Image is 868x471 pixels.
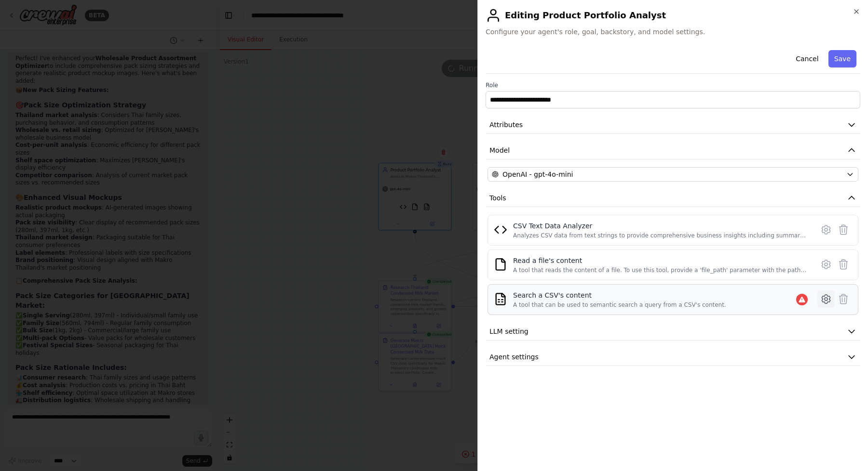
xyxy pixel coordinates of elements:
[513,266,808,274] div: A tool that reads the content of a file. To use this tool, provide a 'file_path' parameter with t...
[513,221,808,231] div: CSV Text Data Analyzer
[494,258,507,271] img: FileReadTool
[494,223,507,236] img: CSV Text Data Analyzer
[817,256,835,273] button: Configure tool
[513,290,726,300] div: Search a CSV's content
[488,167,858,182] button: OpenAI - gpt-4o-mini
[835,221,852,238] button: Delete tool
[790,50,824,67] button: Cancel
[828,50,856,67] button: Save
[513,301,726,309] div: A tool that can be used to semantic search a query from a CSV's content.
[502,170,573,179] span: OpenAI - gpt-4o-mini
[835,290,852,308] button: Delete tool
[835,256,852,273] button: Delete tool
[486,81,860,89] label: Role
[486,116,860,134] button: Attributes
[489,145,510,155] span: Model
[486,348,860,366] button: Agent settings
[513,256,808,265] div: Read a file's content
[486,27,860,37] span: Configure your agent's role, goal, backstory, and model settings.
[489,120,523,130] span: Attributes
[486,323,860,340] button: LLM setting
[489,327,529,336] span: LLM setting
[486,189,860,207] button: Tools
[817,290,835,308] button: Configure tool
[489,352,539,362] span: Agent settings
[494,292,507,306] img: CSVSearchTool
[489,193,506,203] span: Tools
[817,221,835,238] button: Configure tool
[486,8,860,23] h2: Editing Product Portfolio Analyst
[513,232,808,239] div: Analyzes CSV data from text strings to provide comprehensive business insights including summary ...
[486,142,860,159] button: Model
